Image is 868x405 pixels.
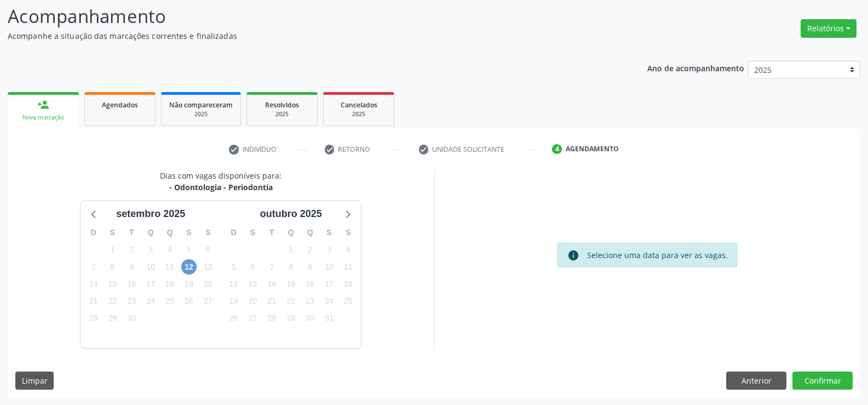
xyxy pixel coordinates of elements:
[160,224,180,241] div: Q
[341,242,356,258] span: sábado, 4 de outubro de 2025
[105,276,120,292] span: segunda-feira, 15 de setembro de 2025
[301,224,320,241] div: Q
[647,61,744,75] p: Ano de acompanhamento
[143,276,158,292] span: quarta-feira, 17 de setembro de 2025
[226,276,242,292] span: domingo, 12 de outubro de 2025
[124,259,139,275] span: terça-feira, 9 de setembro de 2025
[321,294,337,309] span: sexta-feira, 24 de outubro de 2025
[302,294,318,309] span: quinta-feira, 23 de outubro de 2025
[181,276,197,292] span: sexta-feira, 19 de setembro de 2025
[15,372,54,390] button: Limpar
[265,100,299,110] span: Resolvidos
[160,170,281,193] div: Dias com vagas disponíveis para:
[321,242,337,258] span: sexta-feira, 3 de outubro de 2025
[8,30,605,42] p: Acompanhe a situação das marcações correntes e finalizadas
[341,276,356,292] span: sábado, 18 de outubro de 2025
[124,242,139,258] span: terça-feira, 2 de setembro de 2025
[103,224,122,241] div: S
[200,276,216,292] span: sábado, 20 de setembro de 2025
[143,294,158,309] span: quarta-feira, 24 de setembro de 2025
[283,294,298,309] span: quarta-feira, 22 de outubro de 2025
[162,276,177,292] span: quinta-feira, 18 de setembro de 2025
[162,294,177,309] span: quinta-feira, 25 de setembro de 2025
[162,259,177,275] span: quinta-feira, 11 de setembro de 2025
[122,224,141,241] div: T
[84,224,103,241] div: D
[112,207,189,221] div: setembro 2025
[341,100,377,110] span: Cancelados
[566,144,619,154] div: Agendamento
[15,113,71,122] div: Nova marcação
[143,242,158,258] span: quarta-feira, 3 de setembro de 2025
[726,372,786,390] button: Anterior
[302,276,318,292] span: quinta-feira, 16 de outubro de 2025
[341,259,356,275] span: sábado, 11 de outubro de 2025
[86,294,101,309] span: domingo, 21 de setembro de 2025
[86,259,101,275] span: domingo, 7 de setembro de 2025
[162,242,177,258] span: quinta-feira, 4 de setembro de 2025
[587,249,728,261] div: Selecione uma data para ver as vagas.
[200,259,216,275] span: sábado, 13 de setembro de 2025
[105,259,120,275] span: segunda-feira, 8 de setembro de 2025
[801,19,856,38] button: Relatórios
[160,181,281,193] div: - Odontologia - Periodontia
[245,276,261,292] span: segunda-feira, 13 de outubro de 2025
[341,294,356,309] span: sábado, 25 de outubro de 2025
[283,311,298,326] span: quarta-feira, 29 de outubro de 2025
[552,144,562,154] div: 4
[321,259,337,275] span: sexta-feira, 10 de outubro de 2025
[169,110,233,118] div: 2025
[338,224,358,241] div: S
[245,294,261,309] span: segunda-feira, 20 de outubro de 2025
[181,242,197,258] span: sexta-feira, 5 de setembro de 2025
[302,259,318,275] span: quinta-feira, 9 de outubro de 2025
[141,224,160,241] div: Q
[792,372,853,390] button: Confirmar
[105,242,120,258] span: segunda-feira, 1 de setembro de 2025
[245,259,261,275] span: segunda-feira, 6 de outubro de 2025
[281,224,301,241] div: Q
[255,110,309,118] div: 2025
[124,311,139,326] span: terça-feira, 30 de setembro de 2025
[245,311,261,326] span: segunda-feira, 27 de outubro de 2025
[180,224,199,241] div: S
[264,311,279,326] span: terça-feira, 28 de outubro de 2025
[37,99,49,111] div: person_add
[124,294,139,309] span: terça-feira, 23 de setembro de 2025
[262,224,281,241] div: T
[243,224,262,241] div: S
[321,311,337,326] span: sexta-feira, 31 de outubro de 2025
[224,224,243,241] div: D
[181,259,197,275] span: sexta-feira, 12 de setembro de 2025
[256,207,326,221] div: outubro 2025
[302,242,318,258] span: quinta-feira, 2 de outubro de 2025
[86,311,101,326] span: domingo, 28 de setembro de 2025
[283,259,298,275] span: quarta-feira, 8 de outubro de 2025
[226,294,242,309] span: domingo, 19 de outubro de 2025
[124,276,139,292] span: terça-feira, 16 de setembro de 2025
[105,311,120,326] span: segunda-feira, 29 de setembro de 2025
[264,259,279,275] span: terça-feira, 7 de outubro de 2025
[200,294,216,309] span: sábado, 27 de setembro de 2025
[226,259,242,275] span: domingo, 5 de outubro de 2025
[8,3,605,30] p: Acompanhamento
[302,311,318,326] span: quinta-feira, 30 de outubro de 2025
[321,276,337,292] span: sexta-feira, 17 de outubro de 2025
[283,276,298,292] span: quarta-feira, 15 de outubro de 2025
[102,100,138,110] span: Agendados
[567,249,579,261] i: info
[200,242,216,258] span: sábado, 6 de setembro de 2025
[86,276,101,292] span: domingo, 14 de setembro de 2025
[181,294,197,309] span: sexta-feira, 26 de setembro de 2025
[169,100,233,110] span: Não compareceram
[331,110,386,118] div: 2025
[198,224,217,241] div: S
[264,276,279,292] span: terça-feira, 14 de outubro de 2025
[320,224,339,241] div: S
[105,294,120,309] span: segunda-feira, 22 de setembro de 2025
[226,311,242,326] span: domingo, 26 de outubro de 2025
[143,259,158,275] span: quarta-feira, 10 de setembro de 2025
[264,294,279,309] span: terça-feira, 21 de outubro de 2025
[283,242,298,258] span: quarta-feira, 1 de outubro de 2025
